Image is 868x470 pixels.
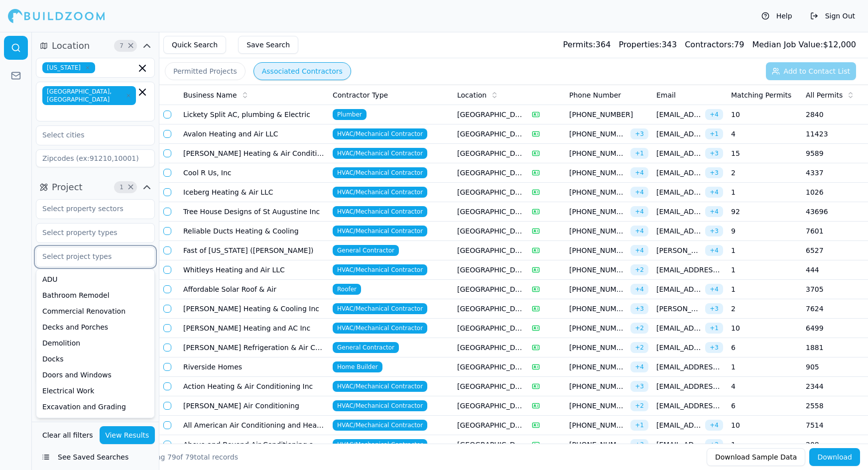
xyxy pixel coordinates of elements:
[179,183,329,202] td: Iceberg Heating & Air LLC
[630,342,648,353] span: + 2
[179,357,329,377] td: Riverside Homes
[685,40,734,49] span: Contractors:
[569,245,626,255] span: [PHONE_NUMBER]
[36,247,142,265] input: Select project types
[179,163,329,183] td: Cool R Us, Inc
[453,260,528,280] td: [GEOGRAPHIC_DATA], [GEOGRAPHIC_DATA]
[117,41,126,51] span: 7
[179,124,329,144] td: Avalon Heating and Air LLC
[656,440,701,450] span: [EMAIL_ADDRESS][DOMAIN_NAME]
[656,129,701,139] span: [EMAIL_ADDRESS][DOMAIN_NAME]
[630,187,648,198] span: + 4
[569,284,626,294] span: [PHONE_NUMBER]
[656,226,701,236] span: [EMAIL_ADDRESS][DOMAIN_NAME]
[630,284,648,295] span: + 4
[705,187,723,198] span: + 4
[163,36,226,54] button: Quick Search
[569,381,626,391] span: [PHONE_NUMBER]
[630,245,648,256] span: + 4
[36,200,142,218] input: Select property sectors
[179,396,329,416] td: [PERSON_NAME] Air Conditioning
[630,323,648,334] span: + 2
[727,163,802,183] td: 2
[179,202,329,222] td: Tree House Designs of St Augustine Inc
[656,265,723,275] span: [EMAIL_ADDRESS][DOMAIN_NAME]
[333,284,361,295] span: Roofer
[453,396,528,416] td: [GEOGRAPHIC_DATA], [GEOGRAPHIC_DATA]
[36,269,155,418] div: Suggestions
[36,149,155,167] input: Zipcodes (ex:91210,10001)
[656,381,723,391] span: [EMAIL_ADDRESS][DOMAIN_NAME]
[727,299,802,319] td: 2
[752,39,856,51] div: $ 12,000
[630,400,648,411] span: + 2
[630,439,648,450] span: + 3
[705,109,723,120] span: + 4
[569,265,626,275] span: [PHONE_NUMBER]
[453,105,528,124] td: [GEOGRAPHIC_DATA], [GEOGRAPHIC_DATA]
[453,319,528,338] td: [GEOGRAPHIC_DATA], [GEOGRAPHIC_DATA]
[727,280,802,299] td: 1
[630,264,648,275] span: + 2
[569,440,626,450] span: [PHONE_NUMBER]
[569,420,626,430] span: [PHONE_NUMBER]
[656,323,701,333] span: [EMAIL_ADDRESS][DOMAIN_NAME]
[38,319,152,335] div: Decks and Porches
[179,105,329,124] td: Lickety Split AC, plumbing & Electric
[569,168,626,178] span: [PHONE_NUMBER]
[756,8,797,24] button: Help
[453,280,528,299] td: [GEOGRAPHIC_DATA], [GEOGRAPHIC_DATA]
[705,226,723,236] span: + 3
[183,90,237,100] span: Business Name
[731,90,791,100] span: Matching Permits
[179,435,329,455] td: Above and Beyond Air Conditioning and Heating
[333,128,427,139] span: HVAC/Mechanical Contractor
[630,148,648,159] span: + 1
[656,343,701,352] span: [EMAIL_ADDRESS][DOMAIN_NAME]
[38,303,152,319] div: Commercial Renovation
[619,40,661,49] span: Properties:
[333,109,367,120] span: Plumber
[127,185,134,190] span: Clear Project filters
[453,435,528,455] td: [GEOGRAPHIC_DATA], [GEOGRAPHIC_DATA]
[453,163,528,183] td: [GEOGRAPHIC_DATA], [GEOGRAPHIC_DATA]
[727,144,802,163] td: 15
[333,439,427,450] span: HVAC/Mechanical Contractor
[179,280,329,299] td: Affordable Solar Roof & Air
[569,110,648,119] span: [PHONE_NUMBER]
[727,435,802,455] td: 1
[705,206,723,217] span: + 4
[727,124,802,144] td: 4
[333,206,427,217] span: HVAC/Mechanical Contractor
[685,39,744,51] div: 79
[569,362,626,372] span: [PHONE_NUMBER]
[457,90,487,100] span: Location
[127,43,134,48] span: Clear Location filters
[42,86,136,105] span: [GEOGRAPHIC_DATA], [GEOGRAPHIC_DATA]
[453,299,528,319] td: [GEOGRAPHIC_DATA], [GEOGRAPHIC_DATA]
[656,401,723,411] span: [EMAIL_ADDRESS][DOMAIN_NAME]
[453,357,528,377] td: [GEOGRAPHIC_DATA], [GEOGRAPHIC_DATA]
[569,226,626,236] span: [PHONE_NUMBER]
[333,342,399,353] span: General Contractor
[656,148,701,158] span: [EMAIL_ADDRESS][DOMAIN_NAME]
[705,245,723,256] span: + 4
[185,453,194,461] span: 79
[36,448,155,466] button: See Saved Searches
[727,416,802,435] td: 10
[238,36,298,54] button: Save Search
[167,453,176,461] span: 79
[705,303,723,314] span: + 3
[656,362,723,372] span: [EMAIL_ADDRESS][DOMAIN_NAME]
[656,207,701,217] span: [EMAIL_ADDRESS][DOMAIN_NAME]
[805,8,860,24] button: Sign Out
[630,226,648,236] span: + 4
[333,148,427,159] span: HVAC/Mechanical Contractor
[333,381,427,392] span: HVAC/Mechanical Contractor
[333,226,427,236] span: HVAC/Mechanical Contractor
[705,439,723,450] span: + 2
[165,62,246,80] button: Permitted Projects
[630,420,648,431] span: + 1
[727,241,802,260] td: 1
[569,148,626,158] span: [PHONE_NUMBER]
